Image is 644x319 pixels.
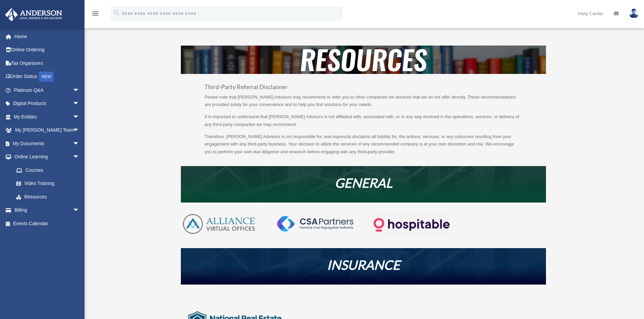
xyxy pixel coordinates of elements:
a: Billingarrow_drop_down [5,204,90,217]
span: arrow_drop_down [73,83,86,97]
em: INSURANCE [327,257,400,272]
h3: Third-Party Referral Disclaimer [205,84,522,94]
a: Home [5,30,90,43]
i: search [113,9,120,17]
a: menu [91,12,99,18]
span: arrow_drop_down [73,110,86,124]
span: arrow_drop_down [73,137,86,151]
em: GENERAL [335,175,392,190]
span: arrow_drop_down [73,97,86,111]
i: menu [91,9,99,18]
a: Online Learningarrow_drop_down [5,150,90,164]
p: Please note that [PERSON_NAME] Advisors may recommend or refer you to other companies for service... [205,94,522,113]
img: CSA-partners-Formerly-Cost-Segregation-Authority [277,216,353,232]
a: Online Ordering [5,43,90,57]
img: Anderson Advisors Platinum Portal [3,8,64,21]
span: arrow_drop_down [73,124,86,137]
img: Logo-transparent-dark [374,213,450,237]
a: Platinum Q&Aarrow_drop_down [5,83,90,97]
a: My Documentsarrow_drop_down [5,137,90,150]
a: Video Training [9,177,90,190]
p: Therefore, [PERSON_NAME] Advisors is not responsible for, and expressly disclaims all liability f... [205,133,522,156]
img: User Pic [629,8,639,18]
span: arrow_drop_down [73,150,86,164]
a: My Entitiesarrow_drop_down [5,110,90,124]
p: It is important to understand that [PERSON_NAME] Advisors is not affiliated with, associated with... [205,113,522,133]
span: arrow_drop_down [73,204,86,217]
a: Order StatusNEW [5,70,90,84]
a: Events Calendar [5,217,90,230]
div: NEW [39,72,54,82]
a: Digital Productsarrow_drop_down [5,97,90,110]
a: My [PERSON_NAME] Teamarrow_drop_down [5,124,90,137]
a: Resources [9,190,86,204]
img: AVO-logo-1-color [181,213,257,236]
img: resources-header [181,46,546,74]
a: Tax Organizers [5,56,90,70]
a: Courses [9,163,90,177]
